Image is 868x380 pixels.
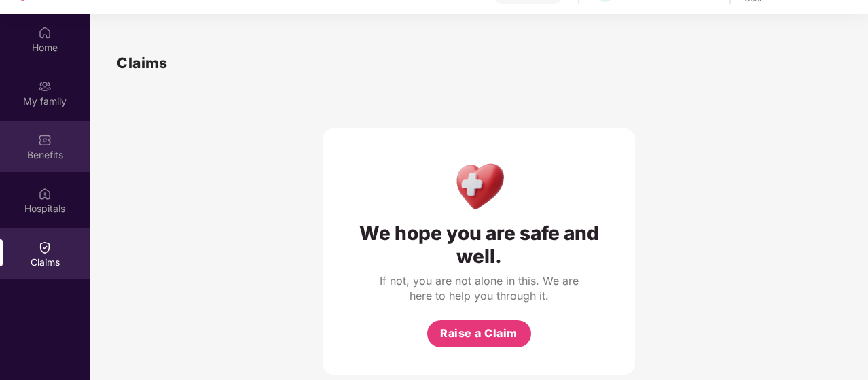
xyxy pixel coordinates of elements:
span: Raise a Claim [440,325,518,342]
div: We hope you are safe and well. [350,222,608,268]
h1: Claims [117,52,167,74]
img: Health Care [450,156,509,215]
img: svg+xml;base64,PHN2ZyBpZD0iQmVuZWZpdHMiIHhtbG5zPSJodHRwOi8vd3d3LnczLm9yZy8yMDAwL3N2ZyIgd2lkdGg9Ij... [38,133,52,147]
img: svg+xml;base64,PHN2ZyBpZD0iSG9zcGl0YWxzIiB4bWxucz0iaHR0cDovL3d3dy53My5vcmcvMjAwMC9zdmciIHdpZHRoPS... [38,187,52,201]
div: If not, you are not alone in this. We are here to help you through it. [377,273,581,303]
img: svg+xml;base64,PHN2ZyB3aWR0aD0iMjAiIGhlaWdodD0iMjAiIHZpZXdCb3g9IjAgMCAyMCAyMCIgZmlsbD0ibm9uZSIgeG... [38,80,52,93]
img: svg+xml;base64,PHN2ZyBpZD0iSG9tZSIgeG1sbnM9Imh0dHA6Ly93d3cudzMub3JnLzIwMDAvc3ZnIiB3aWR0aD0iMjAiIG... [38,26,52,39]
img: svg+xml;base64,PHN2ZyBpZD0iQ2xhaW0iIHhtbG5zPSJodHRwOi8vd3d3LnczLm9yZy8yMDAwL3N2ZyIgd2lkdGg9IjIwIi... [38,241,52,254]
button: Raise a Claim [427,320,531,347]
